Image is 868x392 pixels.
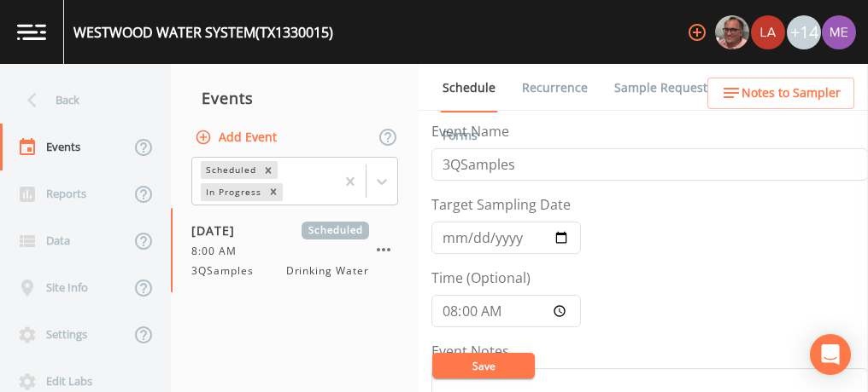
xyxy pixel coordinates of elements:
div: Events [171,77,419,119]
button: Save [432,353,535,378]
div: Open Intercom Messenger [810,334,851,375]
img: cf6e799eed601856facf0d2563d1856d [751,15,785,49]
span: Drinking Water [286,263,369,279]
div: Remove In Progress [264,183,283,201]
img: e2d790fa78825a4bb76dcb6ab311d44c [715,15,749,49]
label: Event Notes [431,341,509,361]
a: Schedule [440,64,498,112]
span: 3QSamples [191,263,264,279]
label: Target Sampling Date [431,194,571,215]
a: [DATE]Scheduled8:00 AM3QSamplesDrinking Water [171,208,419,293]
div: Remove Scheduled [259,161,278,179]
a: Recurrence [519,64,590,112]
span: Scheduled [302,222,369,239]
div: Lauren Saenz [750,15,786,49]
div: +14 [787,15,821,49]
button: Notes to Sampler [707,78,854,109]
span: [DATE] [191,222,247,239]
a: COC Details [737,64,810,112]
span: Notes to Sampler [742,83,841,104]
div: WESTWOOD WATER SYSTEM (TX1330015) [73,22,333,43]
div: In Progress [201,183,264,201]
img: logo [17,24,46,40]
label: Time (Optional) [431,268,531,288]
div: Mike Franklin [714,15,750,49]
img: d4d65db7c401dd99d63b7ad86343d265 [822,15,856,49]
button: Add Event [191,122,284,153]
span: 8:00 AM [191,244,247,259]
a: Forms [440,112,480,159]
a: Sample Requests [612,64,716,112]
label: Event Name [431,121,509,141]
div: Scheduled [201,161,259,179]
